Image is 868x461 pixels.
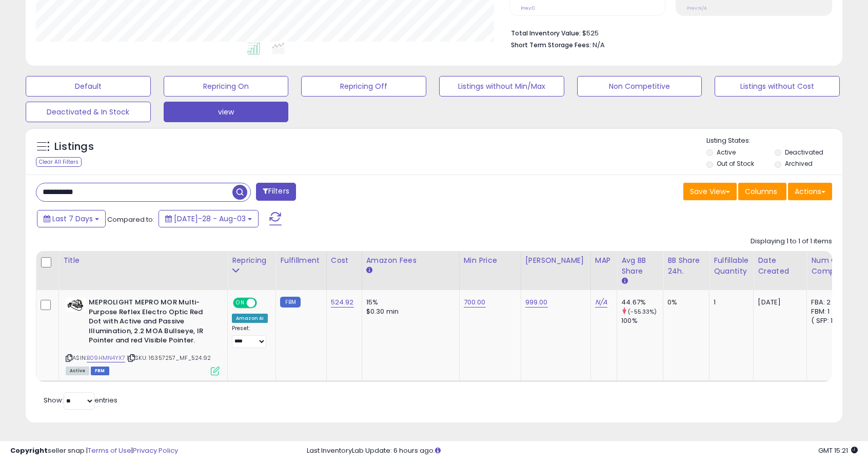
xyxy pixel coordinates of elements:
small: FBM [280,297,300,308]
div: Repricing [232,255,271,266]
button: Save View [683,183,737,200]
div: 15% [366,298,451,307]
div: 44.67% [621,298,663,307]
div: Avg BB Share [621,255,659,277]
span: Show: entries [44,395,117,405]
b: Short Term Storage Fees: [511,41,591,49]
span: | SKU: 16357257_MF_524.92 [127,354,211,362]
button: Repricing Off [301,76,426,97]
div: FBM: 1 [811,307,845,316]
small: Amazon Fees. [366,266,372,275]
button: Listings without Cost [715,76,840,97]
a: Terms of Use [88,446,131,455]
a: Privacy Policy [133,446,178,455]
button: Listings without Min/Max [439,76,564,97]
div: 100% [621,316,663,325]
span: 2025-08-11 15:21 GMT [818,446,858,455]
button: Repricing On [164,76,289,97]
button: view [164,102,289,122]
span: ON [234,299,247,308]
span: Columns [745,186,777,197]
div: 0% [667,298,701,307]
div: 1 [714,298,745,307]
div: Last InventoryLab Update: 6 hours ago. [307,446,858,456]
p: Listing States: [706,136,842,146]
span: Compared to: [107,215,154,224]
small: Avg BB Share. [621,277,627,286]
div: ( SFP: 1 ) [811,316,845,325]
div: Displaying 1 to 1 of 1 items [751,237,832,246]
label: Active [717,148,736,157]
div: Fulfillable Quantity [714,255,749,277]
div: Amazon AI [232,314,268,323]
div: ASIN: [66,298,220,374]
a: B09HMN4YX7 [87,354,125,362]
span: Last 7 Days [52,214,93,224]
small: (-55.33%) [628,308,657,316]
button: Default [26,76,151,97]
a: N/A [595,297,607,308]
button: Last 7 Days [37,210,106,227]
span: OFF [255,299,272,308]
small: Prev: 0 [521,5,535,11]
div: FBA: 2 [811,298,845,307]
div: Preset: [232,325,268,348]
div: [PERSON_NAME] [525,255,586,266]
div: BB Share 24h. [667,255,705,277]
label: Deactivated [785,148,823,157]
a: 999.00 [525,297,548,308]
div: Amazon Fees [366,255,455,266]
button: Non Competitive [577,76,702,97]
img: 41A+3WWivJL._SL40_.jpg [66,298,86,312]
label: Out of Stock [717,159,754,168]
button: [DATE]-28 - Aug-03 [159,210,259,227]
div: seller snap | | [10,446,178,456]
label: Archived [785,159,813,168]
button: Actions [788,183,832,200]
b: Total Inventory Value: [511,29,581,37]
b: MEPROLIGHT MEPRO MOR Multi-Purpose Reflex Electro Optic Red Dot with Active and Passive Illuminat... [89,298,213,348]
button: Columns [738,183,786,200]
span: N/A [593,40,605,50]
div: Num of Comp. [811,255,849,277]
li: $525 [511,26,824,39]
h5: Listings [54,140,94,154]
a: 524.92 [331,297,354,308]
a: 700.00 [464,297,486,308]
span: FBM [91,367,109,375]
div: $0.30 min [366,307,451,316]
div: Title [63,255,223,266]
small: Prev: N/A [687,5,707,11]
div: [DATE] [758,298,799,307]
strong: Copyright [10,446,48,455]
button: Filters [256,183,296,201]
div: MAP [595,255,613,266]
span: [DATE]-28 - Aug-03 [174,214,246,224]
div: Date Created [758,255,802,277]
button: Deactivated & In Stock [26,102,151,122]
div: Clear All Filters [36,157,82,167]
div: Fulfillment [280,255,322,266]
div: Cost [331,255,358,266]
div: Min Price [464,255,517,266]
span: All listings currently available for purchase on Amazon [66,367,89,375]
